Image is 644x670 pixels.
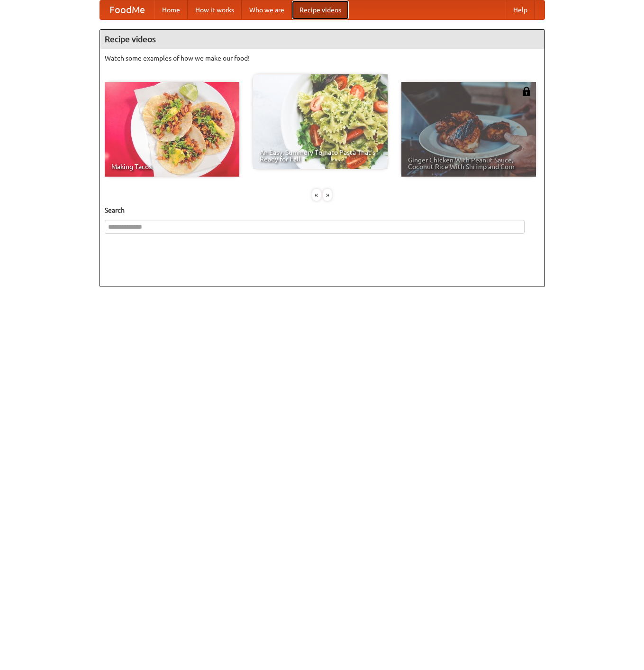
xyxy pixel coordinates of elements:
p: Watch some examples of how we make our food! [105,54,540,63]
span: Making Tacos [111,163,233,170]
a: Help [506,0,535,19]
a: Home [154,0,188,19]
a: Making Tacos [105,82,239,177]
a: An Easy, Summery Tomato Pasta That's Ready for Fall [253,74,388,169]
a: FoodMe [100,0,154,19]
h5: Search [105,205,540,215]
a: How it works [188,0,242,19]
span: An Easy, Summery Tomato Pasta That's Ready for Fall [260,149,381,162]
div: « [312,189,321,201]
a: Who we are [242,0,292,19]
h4: Recipe videos [100,30,544,49]
a: Recipe videos [292,0,349,19]
img: 483408.png [522,87,531,96]
div: » [323,189,332,201]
